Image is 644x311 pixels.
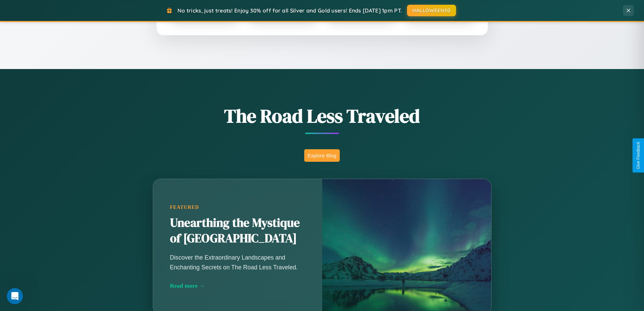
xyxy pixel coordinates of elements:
button: HALLOWEEN30 [407,5,456,16]
p: Discover the Extraordinary Landscapes and Enchanting Secrets on The Road Less Traveled. [170,253,305,272]
div: Read more → [170,282,305,289]
iframe: Intercom live chat [7,288,23,304]
div: Featured [170,204,305,210]
button: Explore Blog [304,149,340,162]
div: Give Feedback [636,142,641,169]
span: No tricks, just treats! Enjoy 30% off for all Silver and Gold users! Ends [DATE] 1pm PT. [177,7,402,14]
h2: Unearthing the Mystique of [GEOGRAPHIC_DATA] [170,215,305,246]
h1: The Road Less Traveled [119,103,525,129]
